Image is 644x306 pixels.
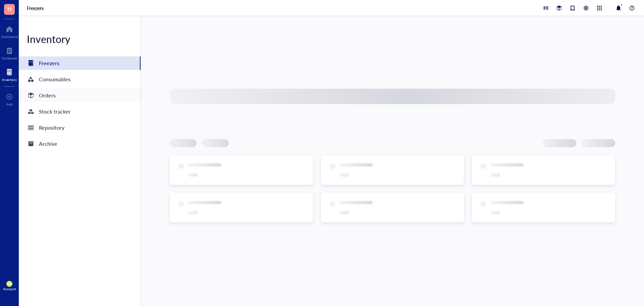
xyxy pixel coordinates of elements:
div: Repository [39,123,64,132]
div: Add [6,102,13,106]
a: Repository [19,121,141,134]
a: Archive [19,137,141,150]
div: Orders [39,91,56,100]
div: Freezers [39,58,59,68]
div: Notebook [2,56,17,60]
div: Dashboard [1,35,18,39]
div: Consumables [39,75,71,84]
div: Archive [39,139,57,148]
div: Stock tracker [39,107,71,116]
a: Freezers [27,5,45,11]
a: Consumables [19,73,141,86]
span: H [7,4,11,13]
div: Account [3,287,16,291]
a: Dashboard [1,24,18,39]
a: Notebook [2,45,17,60]
a: Orders [19,89,141,102]
a: Inventory [2,67,17,82]
div: Inventory [19,32,141,46]
span: MR [8,282,11,285]
a: Freezers [19,56,141,70]
div: Inventory [2,78,17,82]
a: Stock tracker [19,105,141,118]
